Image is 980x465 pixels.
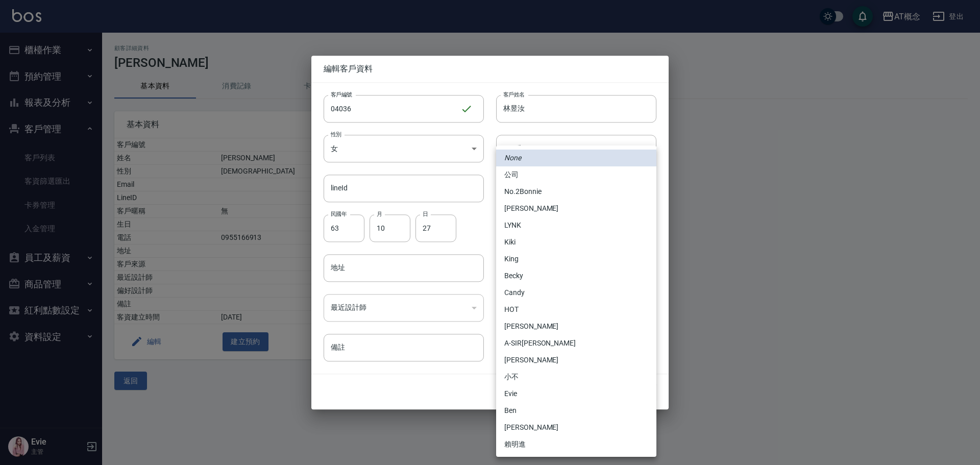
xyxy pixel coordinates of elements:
[496,267,656,284] li: Becky
[504,153,521,163] em: None
[496,419,656,436] li: [PERSON_NAME]
[496,234,656,251] li: Kiki
[496,251,656,267] li: King
[496,183,656,200] li: No.2Bonnie
[496,436,656,453] li: 賴明進
[496,301,656,318] li: HOT
[496,284,656,301] li: Candy
[496,385,656,402] li: Evie
[496,402,656,419] li: Ben
[496,352,656,369] li: [PERSON_NAME]
[496,200,656,217] li: [PERSON_NAME]
[496,318,656,335] li: [PERSON_NAME]
[496,369,656,385] li: 小不
[496,166,656,183] li: 公司
[496,335,656,352] li: A-SIR[PERSON_NAME]
[496,217,656,234] li: LYNK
